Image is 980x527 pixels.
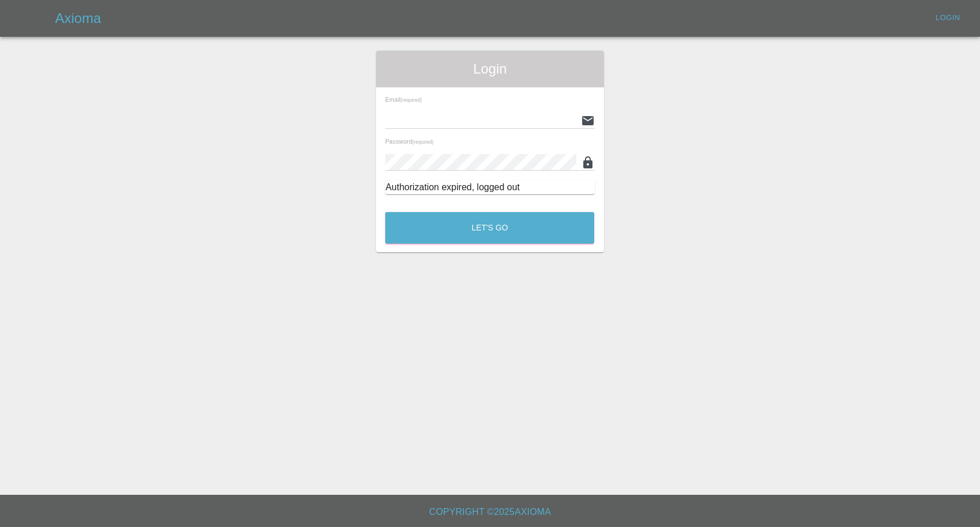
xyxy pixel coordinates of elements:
[9,504,971,520] h6: Copyright © 2025 Axioma
[412,140,433,145] small: (required)
[401,98,422,103] small: (required)
[55,9,101,28] h5: Axioma
[929,9,966,27] a: Login
[385,60,594,78] span: Login
[385,96,422,103] span: Email
[385,212,594,244] button: Let's Go
[385,138,433,145] span: Password
[385,180,594,194] div: Authorization expired, logged out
